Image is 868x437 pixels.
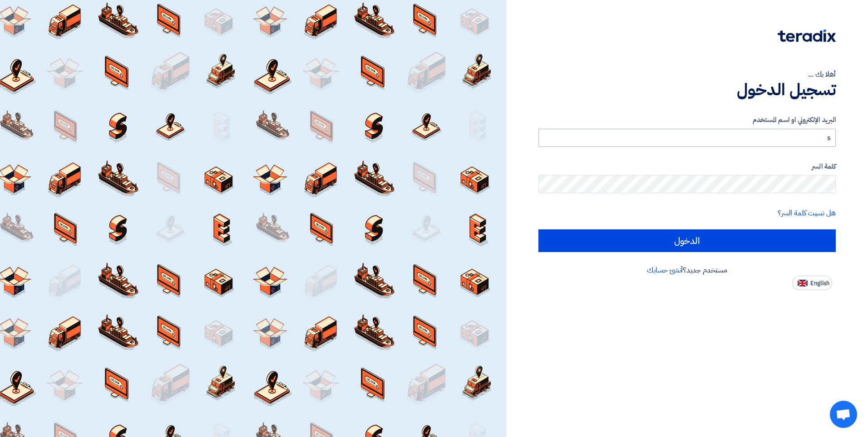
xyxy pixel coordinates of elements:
[538,80,836,100] h1: تسجيل الدخول
[792,276,832,290] button: English
[538,129,836,147] input: أدخل بريد العمل الإلكتروني او اسم المستخدم الخاص بك ...
[538,115,836,125] label: البريد الإلكتروني او اسم المستخدم
[538,265,836,276] div: مستخدم جديد؟
[538,229,836,252] input: الدخول
[830,401,857,428] div: Open chat
[538,69,836,80] div: أهلا بك ...
[778,208,836,218] a: هل نسيت كلمة السر؟
[798,280,808,286] img: en-US.png
[538,161,836,172] label: كلمة السر
[778,29,836,42] img: Teradix logo
[810,280,829,286] span: English
[647,265,683,276] a: أنشئ حسابك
